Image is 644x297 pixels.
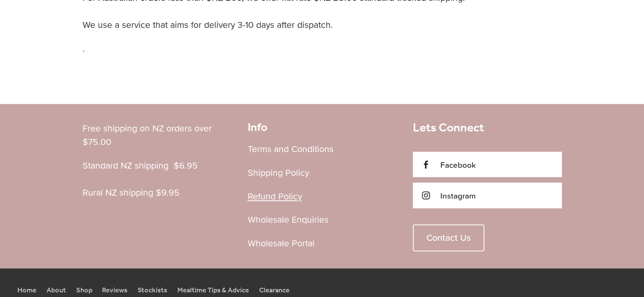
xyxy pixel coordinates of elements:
[248,190,302,202] a: Refund Policy
[413,224,484,251] a: Contact Us
[83,41,562,65] p: .
[248,166,309,179] a: Shipping Policy
[413,152,562,177] a: Facebook
[83,121,232,158] p: Free shipping on NZ orders over $75.00
[426,232,471,243] span: Contact Us
[413,121,562,136] h3: Lets Connect
[440,159,476,170] span: Facebook
[248,142,334,155] a: Terms and Conditions
[248,213,329,226] a: Wholesale Enquiries
[248,121,397,135] h2: Info
[440,190,476,201] span: Instagram
[413,183,562,208] a: Instagram
[83,158,232,209] p: Standard NZ shipping $6.95 Rural NZ shipping $9.95
[248,237,315,249] a: Wholesale Portal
